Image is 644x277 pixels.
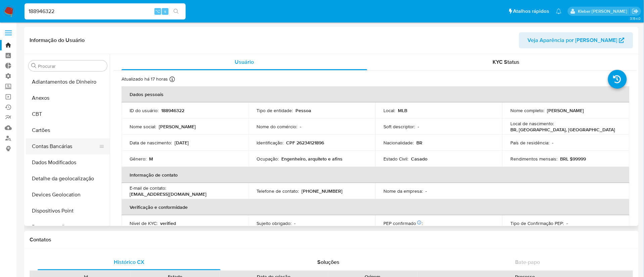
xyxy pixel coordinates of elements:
[383,140,414,146] p: Nacionalidade :
[411,156,427,162] p: Casado
[566,220,568,226] p: -
[26,106,110,122] button: CBT
[515,258,540,266] span: Bate-papo
[25,7,186,16] input: Pesquise usuários ou casos...
[130,124,156,130] p: Nome social :
[26,90,110,106] button: Anexos
[528,32,617,48] span: Veja Aparência por [PERSON_NAME]
[294,220,295,226] p: -
[130,191,206,197] p: [EMAIL_ADDRESS][DOMAIN_NAME]
[26,138,104,154] button: Contas Bancárias
[383,156,408,162] p: Estado Civil :
[383,107,395,113] p: Local :
[510,140,549,146] p: País de residência :
[510,156,557,162] p: Rendimentos mensais :
[122,86,630,102] th: Dados pessoais
[257,140,283,146] p: Identificação :
[300,124,301,130] p: -
[122,199,630,215] th: Verificação e conformidade
[130,220,157,226] p: Nível de KYC :
[159,124,196,130] p: [PERSON_NAME]
[30,37,85,44] h1: Informação do Usuário
[26,219,110,235] button: Documentação
[383,220,423,226] p: PEP confirmado :
[26,154,110,171] button: Dados Modificados
[510,121,554,127] p: Local de nascimento :
[122,167,630,183] th: Informação de contato
[519,32,633,48] button: Veja Aparência por [PERSON_NAME]
[26,122,110,138] button: Cartões
[175,140,189,146] p: [DATE]
[281,156,342,162] p: Engenheiro, arquiteto e afins
[416,140,422,146] p: BR
[122,76,168,82] p: Atualizado há 17 horas
[114,258,144,266] span: Histórico CX
[155,8,160,14] span: ⌥
[160,220,176,226] p: verified
[257,124,297,130] p: Nome do comércio :
[257,156,279,162] p: Ocupação :
[510,127,615,133] p: BR, [GEOGRAPHIC_DATA], [GEOGRAPHIC_DATA]
[547,107,584,113] p: [PERSON_NAME]
[164,8,166,14] span: s
[235,58,254,66] span: Usuário
[556,8,562,14] a: Notificações
[26,171,110,187] button: Detalhe da geolocalização
[149,156,153,162] p: M
[578,8,630,14] p: kleber.bueno@mercadolivre.com
[38,63,104,69] input: Procurar
[398,107,407,113] p: MLB
[169,7,183,16] button: search-icon
[257,107,293,113] p: Tipo de entidade :
[383,188,423,194] p: Nome da empresa :
[26,187,110,203] button: Devices Geolocation
[257,188,299,194] p: Telefone de contato :
[295,107,311,113] p: Pessoa
[31,63,37,68] button: Procurar
[510,220,564,226] p: Tipo de Confirmação PEP :
[26,74,110,90] button: Adiantamentos de Dinheiro
[130,140,172,146] p: Data de nascimento :
[383,124,415,130] p: Soft descriptor :
[513,8,549,15] span: Atalhos rápidos
[30,236,633,243] h1: Contatos
[286,140,324,146] p: CPF 26234121896
[632,8,639,15] a: Sair
[317,258,339,266] span: Soluções
[161,107,184,113] p: 188946322
[130,107,158,113] p: ID do usuário :
[552,140,553,146] p: -
[493,58,519,66] span: KYC Status
[425,188,427,194] p: -
[510,107,544,113] p: Nome completo :
[418,124,419,130] p: -
[130,156,146,162] p: Gênero :
[560,156,586,162] p: BRL $99999
[130,185,166,191] p: E-mail de contato :
[257,220,291,226] p: Sujeito obrigado :
[302,188,342,194] p: [PHONE_NUMBER]
[26,203,110,219] button: Dispositivos Point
